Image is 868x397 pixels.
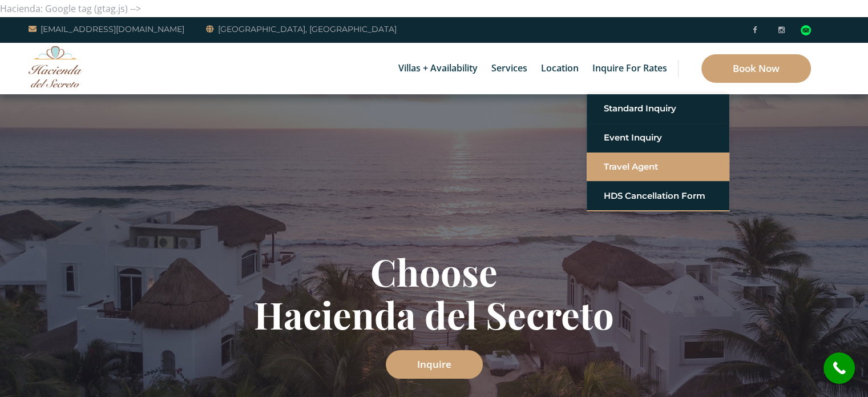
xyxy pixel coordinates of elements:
a: Event Inquiry [604,127,712,148]
a: Services [486,43,533,94]
div: Read traveler reviews on Tripadvisor [801,25,811,35]
img: Tripadvisor_logomark.svg [801,25,811,35]
a: [EMAIL_ADDRESS][DOMAIN_NAME] [29,22,184,36]
a: Villas + Availability [393,43,483,94]
a: call [823,352,855,384]
a: Inquire for Rates [587,43,673,94]
i: call [826,355,852,381]
a: HDS Cancellation Form [604,186,712,206]
a: Book Now [701,54,811,83]
a: Standard Inquiry [604,98,712,119]
a: Location [535,43,584,94]
a: Travel Agent [604,157,712,177]
img: Awesome Logo [29,46,83,87]
a: [GEOGRAPHIC_DATA], [GEOGRAPHIC_DATA] [206,22,397,36]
